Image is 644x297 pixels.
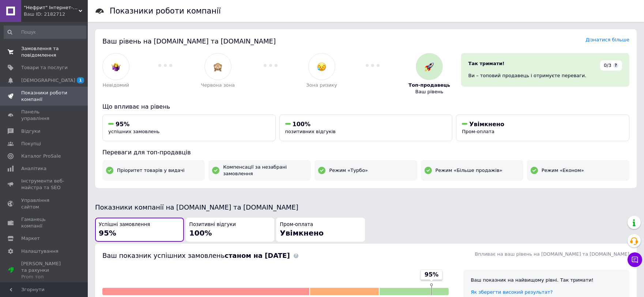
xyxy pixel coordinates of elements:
span: Невідомий [103,82,129,89]
img: :rocket: [425,62,434,71]
a: Дізнатися більше [585,37,629,42]
span: Управління сайтом [21,197,68,210]
button: Чат з покупцем [628,252,642,267]
span: Ваш показник успішних замовлень [102,252,290,259]
span: Показники роботи компанії [21,90,68,103]
span: Інструменти веб-майстра та SEO [21,178,68,191]
img: :see_no_evil: [213,62,222,71]
span: Успішні замовлення [99,221,150,228]
button: 100%позитивних відгуків [279,114,453,141]
span: Пром-оплата [462,129,494,134]
span: 95% [99,229,116,237]
span: Переваги для топ-продавців [102,149,191,156]
input: Пошук [4,26,86,39]
span: 95% [116,121,129,128]
span: Зона ризику [306,82,337,89]
div: Ви – топовий продавець і отримуєте переваги. [468,72,622,79]
span: 1 [77,77,84,83]
div: 0/3 [600,60,622,71]
button: Позитивні відгуки100% [186,218,275,242]
span: Топ-продавець [408,82,450,89]
span: Режим «Турбо» [329,167,368,174]
span: [DEMOGRAPHIC_DATA] [21,77,75,84]
span: Ваш рівень [415,89,444,95]
a: Як зберегти високий результат? [471,289,553,295]
span: позитивних відгуків [285,129,336,134]
b: станом на [DATE] [225,252,290,259]
button: Пром-оплатаУвімкнено [276,218,365,242]
span: Позитивні відгуки [189,221,236,228]
span: Так тримати! [468,61,505,66]
span: 100% [189,229,212,237]
span: Впливає на ваш рівень на [DOMAIN_NAME] та [DOMAIN_NAME] [475,251,629,257]
button: 95%успішних замовлень [102,114,276,141]
span: "Нефрит" Інтернет-магазин [24,4,79,11]
div: Ваш показник на найвищому рівні. Так тримати! [471,277,622,283]
span: [PERSON_NAME] та рахунки [21,260,68,281]
span: успішних замовлень [108,129,159,134]
span: ? [613,63,618,68]
span: Відгуки [21,128,40,135]
span: Панель управління [21,109,68,122]
span: Компенсації за незабрані замовлення [223,164,307,177]
span: Режим «Економ» [542,167,584,174]
span: Аналітика [21,165,46,172]
span: Пріоритет товарів у видачі [117,167,185,174]
div: Prom топ [21,274,68,280]
span: Покупці [21,140,41,147]
img: :woman-shrugging: [112,62,121,71]
span: Режим «Більше продажів» [436,167,502,174]
span: Пром-оплата [280,221,313,228]
span: Ваш рівень на [DOMAIN_NAME] та [DOMAIN_NAME] [102,37,276,45]
span: 100% [293,121,310,128]
h1: Показники роботи компанії [110,7,221,15]
span: Каталог ProSale [21,153,61,159]
img: :disappointed_relieved: [317,62,326,71]
button: УвімкненоПром-оплата [456,114,629,141]
span: Налаштування [21,248,59,255]
span: Товари та послуги [21,64,68,71]
button: Успішні замовлення95% [95,218,184,242]
span: Увімкнено [280,229,324,237]
span: Замовлення та повідомлення [21,45,68,59]
span: Гаманець компанії [21,216,68,229]
span: Що впливає на рівень [102,103,170,110]
span: Показники компанії на [DOMAIN_NAME] та [DOMAIN_NAME] [95,203,298,211]
span: 95% [425,271,438,279]
div: Ваш ID: 2182712 [24,11,88,18]
span: Увімкнено [469,121,504,128]
span: Червона зона [201,82,235,89]
span: Маркет [21,235,40,242]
